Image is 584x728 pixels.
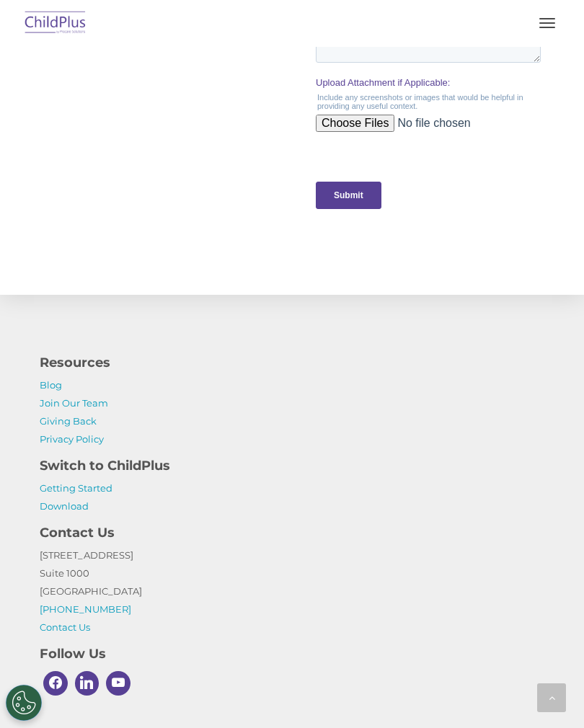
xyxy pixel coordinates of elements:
a: Contact Us [40,621,90,633]
h4: Contact Us [40,523,544,543]
a: [PHONE_NUMBER] [40,603,131,615]
a: Giving Back [40,415,97,427]
a: Download [40,500,89,512]
p: [STREET_ADDRESS] Suite 1000 [GEOGRAPHIC_DATA] [40,546,544,636]
a: Getting Started [40,482,112,494]
img: ChildPlus by Procare Solutions [22,6,89,40]
h4: Follow Us [40,644,544,664]
a: Join Our Team [40,397,108,409]
a: Privacy Policy [40,433,104,445]
a: Blog [40,379,62,391]
h4: Resources [40,352,544,373]
h4: Switch to ChildPlus [40,456,544,476]
a: Linkedin [71,667,103,699]
button: Cookies Settings [6,685,42,721]
a: Youtube [102,667,134,699]
a: Facebook [40,667,71,699]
